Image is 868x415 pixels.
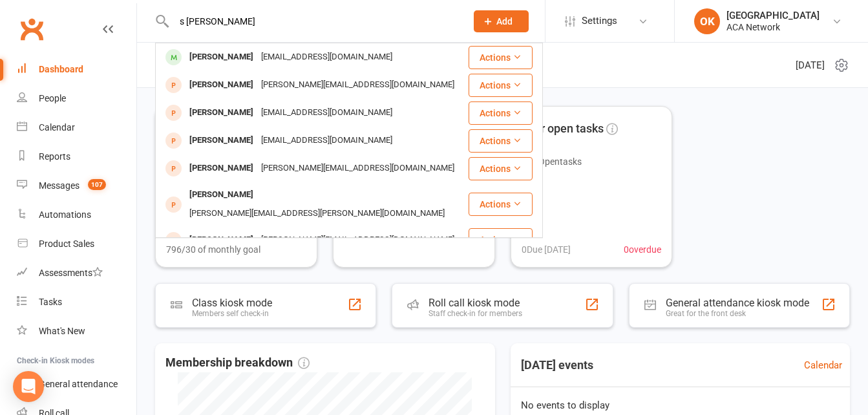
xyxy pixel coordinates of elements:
[39,379,118,389] div: General attendance
[694,8,720,34] div: OK
[185,159,257,178] div: [PERSON_NAME]
[469,74,533,97] button: Actions
[582,6,617,36] span: Settings
[170,12,457,30] input: Search...
[17,317,136,346] a: What's New
[192,309,272,318] div: Members self check-in
[538,156,582,167] span: Open tasks
[511,354,604,377] h3: [DATE] events
[185,231,257,250] div: [PERSON_NAME]
[257,103,396,122] div: [EMAIL_ADDRESS][DOMAIN_NAME]
[39,209,91,220] div: Automations
[39,122,75,133] div: Calendar
[165,354,310,372] span: Membership breakdown
[666,297,809,309] div: General attendance kiosk mode
[17,200,136,229] a: Automations
[17,229,136,259] a: Product Sales
[469,228,533,251] button: Actions
[39,180,79,191] div: Messages
[474,10,529,32] button: Add
[796,58,825,73] span: [DATE]
[17,171,136,200] a: Messages 107
[257,159,458,178] div: [PERSON_NAME][EMAIL_ADDRESS][DOMAIN_NAME]
[185,76,257,94] div: [PERSON_NAME]
[624,242,661,257] span: 0 overdue
[185,103,257,122] div: [PERSON_NAME]
[469,157,533,180] button: Actions
[469,101,533,125] button: Actions
[257,131,396,150] div: [EMAIL_ADDRESS][DOMAIN_NAME]
[185,204,449,223] div: [PERSON_NAME][EMAIL_ADDRESS][PERSON_NAME][DOMAIN_NAME]
[666,309,809,318] div: Great for the front desk
[257,76,458,94] div: [PERSON_NAME][EMAIL_ADDRESS][DOMAIN_NAME]
[17,259,136,288] a: Assessments
[39,151,70,162] div: Reports
[88,179,106,190] span: 107
[17,113,136,142] a: Calendar
[469,193,533,216] button: Actions
[257,231,458,250] div: [PERSON_NAME][EMAIL_ADDRESS][DOMAIN_NAME]
[522,242,571,257] span: 0 Due [DATE]
[17,288,136,317] a: Tasks
[469,129,533,153] button: Actions
[192,297,272,309] div: Class kiosk mode
[39,64,83,74] div: Dashboard
[39,93,66,103] div: People
[496,16,513,27] span: Add
[39,239,94,249] div: Product Sales
[39,297,62,307] div: Tasks
[13,371,44,402] div: Open Intercom Messenger
[185,131,257,150] div: [PERSON_NAME]
[39,326,85,336] div: What's New
[429,297,522,309] div: Roll call kiosk mode
[429,309,522,318] div: Staff check-in for members
[17,370,136,399] a: General attendance kiosk mode
[185,186,257,204] div: [PERSON_NAME]
[17,142,136,171] a: Reports
[726,10,820,21] div: [GEOGRAPHIC_DATA]
[39,268,103,278] div: Assessments
[166,242,260,257] span: 796/30 of monthly goal
[17,84,136,113] a: People
[185,48,257,67] div: [PERSON_NAME]
[257,48,396,67] div: [EMAIL_ADDRESS][DOMAIN_NAME]
[804,357,842,373] a: Calendar
[522,120,604,138] span: Your open tasks
[17,55,136,84] a: Dashboard
[16,13,48,45] a: Clubworx
[726,21,820,33] div: ACA Network
[469,46,533,69] button: Actions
